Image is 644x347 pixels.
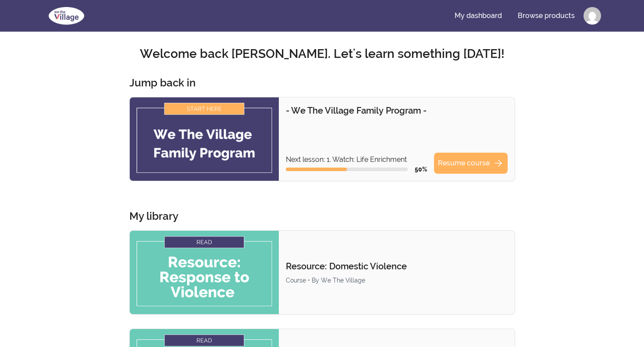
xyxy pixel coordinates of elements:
[129,76,196,90] h3: Jump back in
[43,5,89,26] img: We The Village logo
[286,154,427,165] p: Next lesson: 1. Watch: Life Enrichment
[415,166,427,173] span: 50 %
[493,158,504,168] span: arrow_forward
[130,97,279,181] img: Product image for - We The Village Family Program -
[448,5,509,26] a: My dashboard
[286,168,407,171] div: Course progress
[286,104,507,117] p: - We The Village Family Program -
[43,46,601,62] h2: Welcome back [PERSON_NAME]. Let's learn something [DATE]!
[130,231,279,314] img: Product image for Resource: Domestic Violence
[129,209,178,223] h3: My library
[448,5,601,26] nav: Main
[286,260,507,272] p: Resource: Domestic Violence
[511,5,582,26] a: Browse products
[286,276,507,285] div: Course • By We The Village
[584,7,601,25] img: Profile image for RICHARD W MAGEE
[129,230,515,315] a: Product image for Resource: Domestic ViolenceResource: Domestic ViolenceCourse • By We The Village
[434,153,508,174] a: Resume coursearrow_forward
